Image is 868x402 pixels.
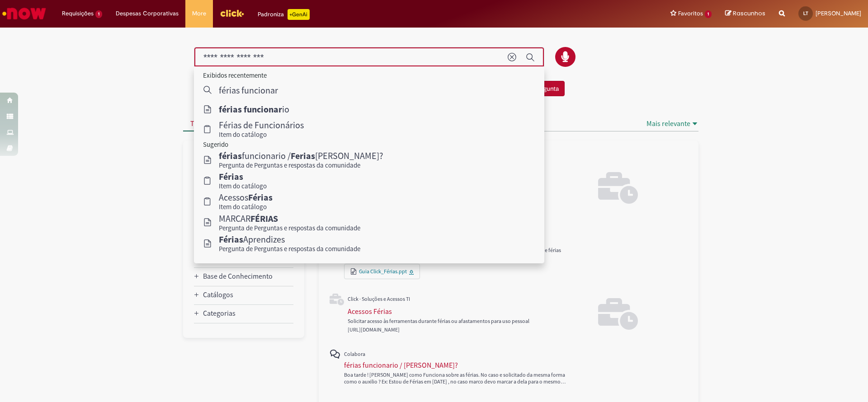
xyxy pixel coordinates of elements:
[95,10,102,18] span: 1
[678,9,703,18] span: Favoritos
[258,9,310,20] div: Padroniza
[288,9,310,20] p: +GenAi
[192,9,206,18] span: More
[803,10,808,16] span: LT
[705,10,712,18] span: 1
[116,9,179,18] span: Despesas Corporativas
[733,9,765,18] span: Rascunhos
[816,9,861,17] span: [PERSON_NAME]
[1,5,47,23] img: ServiceNow
[62,9,94,18] span: Requisições
[725,9,765,18] a: Rascunhos
[220,6,244,20] img: click_logo_yellow_360x200.png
